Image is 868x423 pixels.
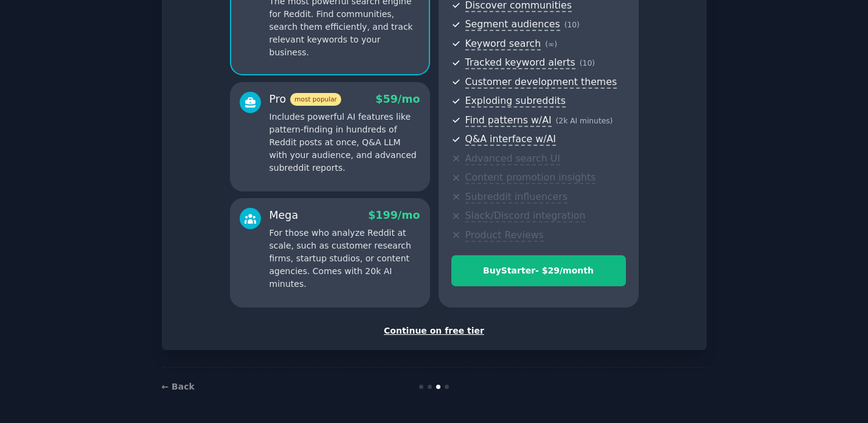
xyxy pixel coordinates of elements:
div: Continue on free tier [175,325,694,337]
span: Subreddit influencers [465,191,568,204]
span: Q&A interface w/AI [465,133,556,146]
span: Customer development themes [465,76,617,89]
span: Tracked keyword alerts [465,57,575,69]
span: Advanced search UI [465,153,560,165]
div: Buy Starter - $ 29 /month [452,264,625,277]
span: Exploding subreddits [465,95,566,108]
div: Mega [269,208,299,223]
span: Product Reviews [465,229,544,242]
span: ( 2k AI minutes ) [556,117,613,125]
span: ( ∞ ) [545,40,557,49]
span: $ 59 /mo [375,93,420,105]
span: ( 10 ) [580,59,595,67]
span: Find patterns w/AI [465,114,552,127]
div: Pro [269,92,341,107]
span: Segment audiences [465,18,560,31]
a: ← Back [162,382,195,391]
span: ( 10 ) [564,21,580,29]
span: Content promotion insights [465,171,596,184]
span: $ 199 /mo [368,209,420,221]
p: Includes powerful AI features like pattern-finding in hundreds of Reddit posts at once, Q&A LLM w... [269,111,420,174]
p: For those who analyze Reddit at scale, such as customer research firms, startup studios, or conte... [269,227,420,291]
span: most popular [290,93,341,106]
span: Keyword search [465,38,541,50]
button: BuyStarter- $29/month [451,255,626,286]
span: Slack/Discord integration [465,210,586,222]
